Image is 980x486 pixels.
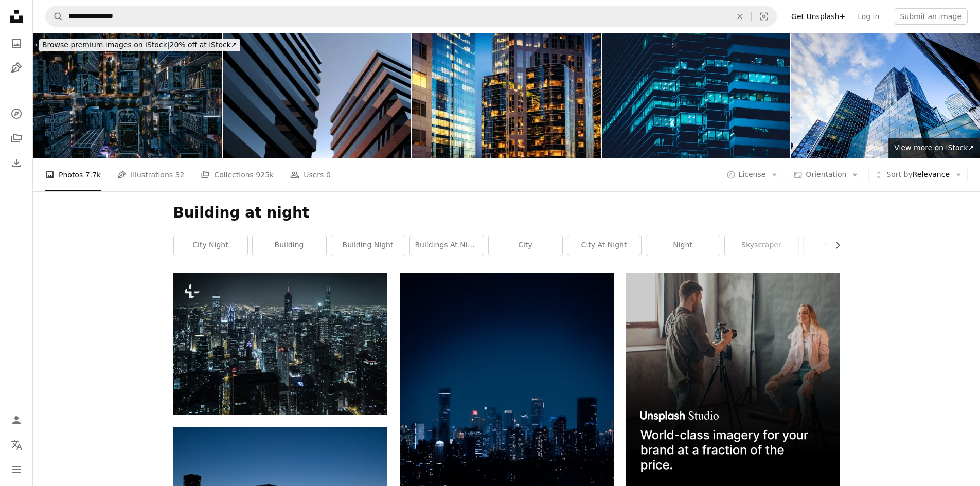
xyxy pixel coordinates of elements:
[33,33,246,58] a: Browse premium images on iStock|20% off at iStock↗
[6,459,27,480] button: Menu
[894,8,968,25] button: Submit an image
[6,33,27,53] a: Photos
[39,39,240,51] div: 20% off at iStock ↗
[46,7,63,26] button: Search Unsplash
[33,33,222,158] img: Top View of Cityscape and Skyscrapers at Night
[175,169,185,181] span: 32
[851,8,885,25] a: Log in
[725,235,798,256] a: skyscraper
[886,170,950,180] span: Relevance
[6,153,27,173] a: Download History
[894,143,974,152] span: View more on iStock ↗
[6,128,27,149] a: Collections
[400,428,614,438] a: city skyline during night time
[791,33,980,158] img: Business office building in London, England
[410,235,484,256] a: buildings at night
[602,33,791,158] img: Facade of modern building at night
[806,170,846,178] span: Orientation
[788,167,864,183] button: Orientation
[173,339,387,348] a: a city at night
[6,410,27,430] a: Log in / Sign up
[6,58,27,78] a: Illustrations
[804,235,877,256] a: metropoli
[174,235,247,256] a: city night
[173,204,840,222] h1: Building at night
[331,235,405,256] a: building night
[42,41,169,49] span: Browse premium images on iStock |
[6,435,27,455] button: Language
[728,7,751,26] button: Clear
[721,167,784,183] button: License
[567,235,641,256] a: city at night
[785,8,851,25] a: Get Unsplash+
[223,33,412,158] img: Two modern buildings with glass windows. Architecture design of buildings. Office space, houses a...
[253,235,326,256] a: building
[117,158,184,191] a: Illustrations 32
[6,103,27,124] a: Explore
[173,273,387,415] img: a city at night
[886,170,912,178] span: Sort by
[828,235,840,256] button: scroll list to the right
[326,169,331,181] span: 0
[646,235,720,256] a: night
[752,7,776,26] button: Visual search
[489,235,562,256] a: city
[290,158,331,191] a: Users 0
[201,158,274,191] a: Collections 925k
[888,138,980,158] a: View more on iStock↗
[256,169,274,181] span: 925k
[868,167,968,183] button: Sort byRelevance
[739,170,766,178] span: License
[45,6,777,27] form: Find visuals sitewide
[412,33,601,158] img: Modern glass offices at dusk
